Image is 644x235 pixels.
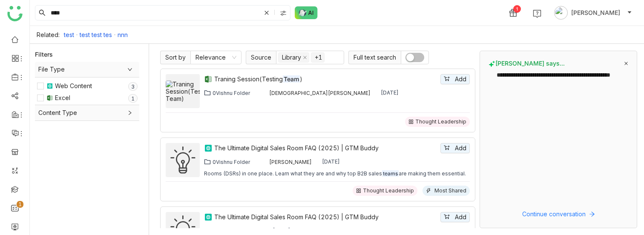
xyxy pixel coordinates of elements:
[46,95,53,101] img: xlsx.svg
[513,5,521,13] div: 1
[204,144,213,152] img: article.svg
[278,52,309,63] nz-select-item: Library
[55,93,70,103] div: Excel
[246,51,276,64] span: Source
[382,170,399,177] em: teams
[455,212,466,222] span: Add
[35,50,53,59] div: Filters
[455,75,466,84] span: Add
[17,201,23,208] nz-badge-sup: 1
[280,10,287,17] img: search-type.svg
[214,143,439,153] a: The Ultimate Digital Sales Room FAQ (2025) | GTM Buddy
[522,209,586,219] span: Continue conversation
[260,158,267,165] img: 684a9b3fde261c4b36a3d19f
[273,227,290,234] div: [DATE]
[35,62,139,77] div: File Type
[131,95,135,103] p: 1
[7,6,23,21] img: logo
[213,90,250,96] div: 0Vishnu Folder
[214,75,439,84] div: Traning Session(Testing )
[38,65,136,74] span: File Type
[55,81,92,91] div: Web Content
[489,209,628,219] button: Continue conversation
[489,60,495,67] img: buddy-says
[213,159,250,165] div: 0Vishnu Folder
[554,6,568,20] img: avatar
[204,75,213,83] img: xlsx.svg
[440,74,470,84] button: Add
[80,31,112,38] a: test test tes
[213,228,250,234] div: 0Vishnu Folder
[214,75,439,84] a: Traning Session(TestingTeam)
[38,108,136,117] span: Content Type
[440,212,470,222] button: Add
[363,187,414,194] div: Thought Leadership
[552,6,634,20] button: [PERSON_NAME]
[131,83,135,91] p: 3
[489,60,565,67] span: [PERSON_NAME] says...
[35,105,139,120] div: Content Type
[269,159,312,165] div: [PERSON_NAME]
[46,83,53,89] img: article.svg
[440,143,470,153] button: Add
[311,52,325,63] nz-select-item: + 1 ...
[260,89,267,96] img: 684a9b06de261c4b36a3cf65
[434,187,466,194] div: Most Shared
[295,6,318,19] img: ask-buddy-normal.svg
[283,75,300,83] em: Team
[415,118,466,125] div: Thought Leadership
[195,51,236,64] nz-select-item: Relevance
[204,213,213,221] img: article.svg
[166,80,200,102] img: Traning Session(Testing Team)
[269,90,371,96] div: [DEMOGRAPHIC_DATA][PERSON_NAME]
[18,200,22,209] p: 1
[455,143,466,153] span: Add
[166,143,200,177] img: The Ultimate Digital Sales Room FAQ (2025) | GTM Buddy
[160,51,190,64] span: Sort by
[571,8,620,17] span: [PERSON_NAME]
[204,170,466,177] div: Rooms (DSRs) in one place. Learn what they are and why top B2B sales are making them essential.
[533,9,541,18] img: help.svg
[118,31,128,38] a: nnn
[37,31,60,38] div: Related:
[128,82,138,91] nz-badge-sup: 3
[348,51,401,64] span: Full text search
[214,212,439,222] a: The Ultimate Digital Sales Room FAQ (2025) | GTM Buddy
[64,31,74,38] a: test
[282,53,301,62] div: Library
[381,89,399,96] div: [DATE]
[128,94,138,103] nz-badge-sup: 1
[322,158,340,165] div: [DATE]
